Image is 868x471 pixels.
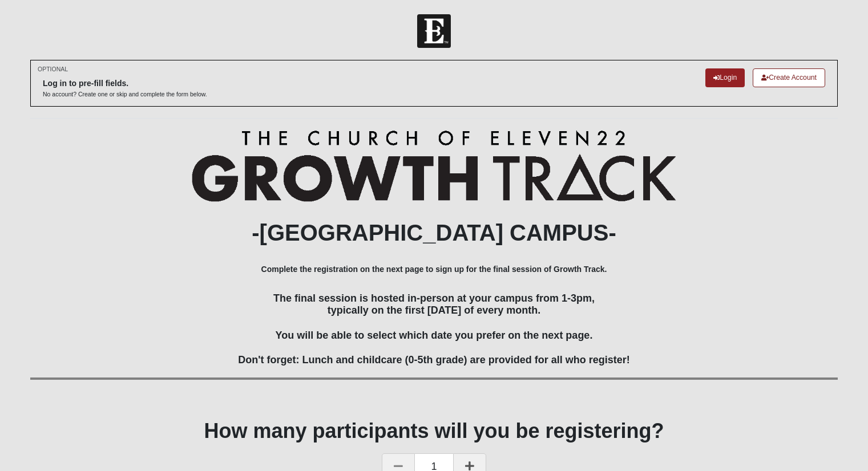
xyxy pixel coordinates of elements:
[328,304,541,316] span: typically on the first [DATE] of every month.
[252,220,616,245] b: -[GEOGRAPHIC_DATA] CAMPUS-
[238,354,629,366] span: Don't forget: Lunch and childcare (0-5th grade) are provided for all who register!
[38,65,68,74] small: OPTIONAL
[43,90,207,99] p: No account? Create one or skip and complete the form below.
[417,14,451,48] img: Church of Eleven22 Logo
[273,293,595,304] span: The final session is hosted in-person at your campus from 1-3pm,
[276,330,593,341] span: You will be able to select which date you prefer on the next page.
[705,68,745,87] a: Login
[261,265,607,274] b: Complete the registration on the next page to sign up for the final session of Growth Track.
[43,79,207,88] h6: Log in to pre-fill fields.
[192,130,676,201] img: Growth Track Logo
[30,419,838,443] h1: How many participants will you be registering?
[753,68,825,87] a: Create Account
